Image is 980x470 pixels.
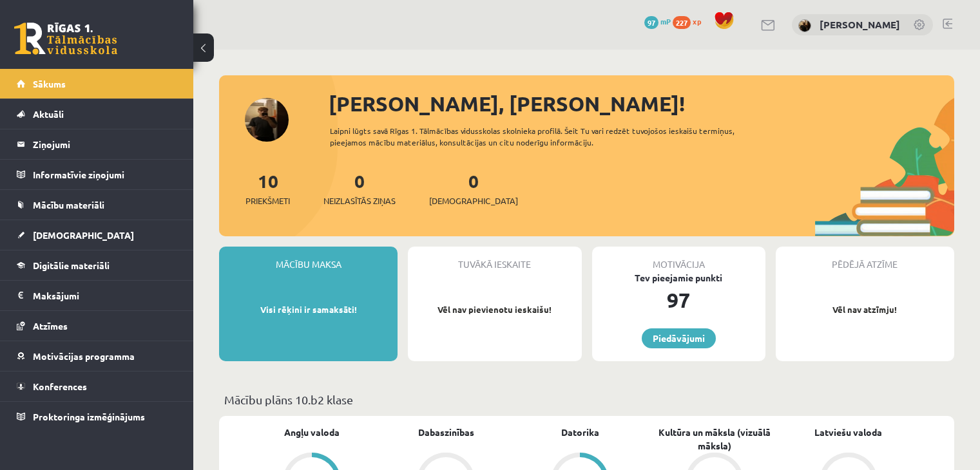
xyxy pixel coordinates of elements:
[17,402,177,431] a: Proktoringa izmēģinājums
[561,426,599,439] a: Datorika
[224,391,949,408] p: Mācību plāns 10.b2 klase
[17,220,177,250] a: [DEMOGRAPHIC_DATA]
[323,169,396,207] a: 0Neizlasītās ziņas
[226,303,391,316] p: Visi rēķini ir samaksāti!
[642,328,716,348] a: Piedāvājumi
[776,247,954,271] div: Pēdējā atzīme
[33,411,145,422] span: Proktoringa izmēģinājums
[592,271,765,285] div: Tev pieejamie punkti
[245,194,290,207] span: Priekšmeti
[14,23,117,55] a: Rīgas 1. Tālmācības vidusskola
[245,169,290,207] a: 10Priekšmeti
[820,18,900,31] a: [PERSON_NAME]
[17,160,177,189] a: Informatīvie ziņojumi
[648,426,782,453] a: Kultūra un māksla (vizuālā māksla)
[429,169,518,207] a: 0[DEMOGRAPHIC_DATA]
[17,281,177,310] a: Maksājumi
[284,426,340,439] a: Angļu valoda
[673,16,691,29] span: 227
[33,160,177,189] legend: Informatīvie ziņojumi
[660,16,671,26] span: mP
[33,78,66,89] span: Sākums
[329,88,954,119] div: [PERSON_NAME], [PERSON_NAME]!
[592,285,765,315] div: 97
[429,194,518,207] span: [DEMOGRAPHIC_DATA]
[592,247,765,271] div: Motivācija
[408,247,581,271] div: Tuvākā ieskaite
[33,381,87,392] span: Konferences
[782,303,948,316] p: Vēl nav atzīmju!
[798,19,811,32] img: Matīss Klāvs Vanaģelis
[17,371,177,401] a: Konferences
[693,16,701,26] span: xp
[17,190,177,220] a: Mācību materiāli
[33,199,104,211] span: Mācību materiāli
[17,69,177,99] a: Sākums
[418,426,474,439] a: Dabaszinības
[17,311,177,341] a: Atzīmes
[17,99,177,129] a: Aktuāli
[219,247,398,271] div: Mācību maksa
[33,229,134,241] span: [DEMOGRAPHIC_DATA]
[330,125,771,148] div: Laipni lūgts savā Rīgas 1. Tālmācības vidusskolas skolnieka profilā. Šeit Tu vari redzēt tuvojošo...
[33,259,110,271] span: Digitālie materiāli
[323,194,396,207] span: Neizlasītās ziņas
[673,16,707,26] a: 227 xp
[33,320,68,332] span: Atzīmes
[33,129,177,159] legend: Ziņojumi
[644,16,658,29] span: 97
[17,250,177,280] a: Digitālie materiāli
[644,16,671,26] a: 97 mP
[33,350,135,362] span: Motivācijas programma
[17,341,177,371] a: Motivācijas programma
[33,281,177,310] legend: Maksājumi
[814,426,882,439] a: Latviešu valoda
[17,129,177,159] a: Ziņojumi
[414,303,575,316] p: Vēl nav pievienotu ieskaišu!
[33,108,64,120] span: Aktuāli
